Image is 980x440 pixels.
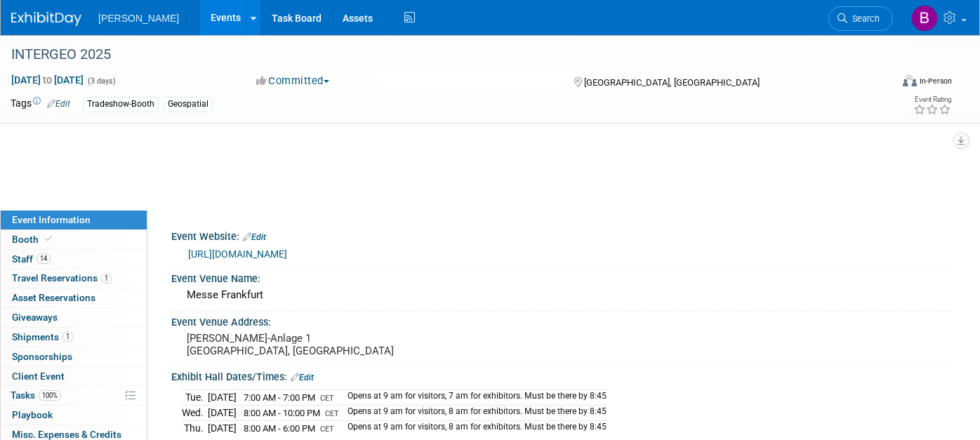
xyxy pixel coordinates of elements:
span: Shipments [12,331,73,342]
a: Edit [47,99,70,109]
a: Giveaways [1,308,147,327]
span: 1 [62,331,73,342]
div: Event Rating [913,96,951,103]
a: Tasks100% [1,386,147,405]
div: Event Website: [171,226,952,244]
a: Search [828,6,893,31]
span: Staff [12,253,51,265]
span: 8:00 AM - 6:00 PM [244,423,315,434]
div: INTERGEO 2025 [6,42,872,67]
td: [DATE] [208,406,237,421]
a: Playbook [1,406,147,425]
div: Exhibit Hall Dates/Times: [171,366,952,385]
span: Booth [12,234,55,245]
span: 7:00 AM - 7:00 PM [244,392,315,403]
td: Opens at 9 am for visitors, 8 am for exhibitors. Must be there by 8:45 [339,420,607,435]
span: [GEOGRAPHIC_DATA], [GEOGRAPHIC_DATA] [584,77,760,88]
span: (3 days) [86,76,116,86]
span: Tasks [11,389,61,401]
button: Committed [251,74,335,88]
div: Messe Frankfurt [182,284,941,306]
td: Wed. [182,406,208,421]
span: CET [325,409,339,418]
span: Giveaways [12,312,58,323]
a: Shipments1 [1,328,147,347]
a: Booth [1,230,147,249]
pre: [PERSON_NAME]-Anlage 1 [GEOGRAPHIC_DATA], [GEOGRAPHIC_DATA] [187,332,481,357]
span: 8:00 AM - 10:00 PM [244,408,320,418]
div: In-Person [919,76,952,86]
span: CET [320,425,334,434]
span: [DATE] [DATE] [11,74,84,86]
td: Thu. [182,420,208,435]
td: [DATE] [208,390,237,406]
span: Client Event [12,371,65,382]
a: Edit [291,373,314,382]
span: Travel Reservations [12,272,112,284]
div: Tradeshow-Booth [83,97,159,112]
span: CET [320,394,334,403]
img: Buse Onen [911,5,938,32]
div: Event Venue Name: [171,268,952,286]
span: to [41,74,54,86]
a: Asset Reservations [1,288,147,307]
td: Tue. [182,390,208,406]
span: Asset Reservations [12,292,95,303]
span: Sponsorships [12,351,72,362]
a: Sponsorships [1,347,147,366]
span: Misc. Expenses & Credits [12,429,121,440]
div: Event Venue Address: [171,312,952,329]
span: 100% [39,390,61,401]
span: 14 [37,253,51,264]
a: [URL][DOMAIN_NAME] [188,248,287,260]
i: Booth reservation complete [45,235,52,243]
td: Opens at 9 am for visitors, 7 am for exhibitors. Must be there by 8:45 [339,390,607,406]
img: ExhibitDay [11,12,81,26]
a: Staff14 [1,250,147,269]
img: Format-Inperson.png [903,75,917,86]
span: [PERSON_NAME] [98,13,179,24]
span: Search [847,13,880,24]
td: Tags [11,96,70,112]
div: Geospatial [164,97,213,112]
span: Event Information [12,214,91,225]
a: Travel Reservations1 [1,269,147,288]
td: Opens at 9 am for visitors, 8 am for exhibitors. Must be there by 8:45 [339,406,607,421]
a: Event Information [1,211,147,229]
td: [DATE] [208,420,237,435]
a: Client Event [1,367,147,386]
a: Edit [243,232,266,242]
span: Playbook [12,409,53,420]
div: Event Format [813,73,953,94]
span: 1 [101,273,112,284]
